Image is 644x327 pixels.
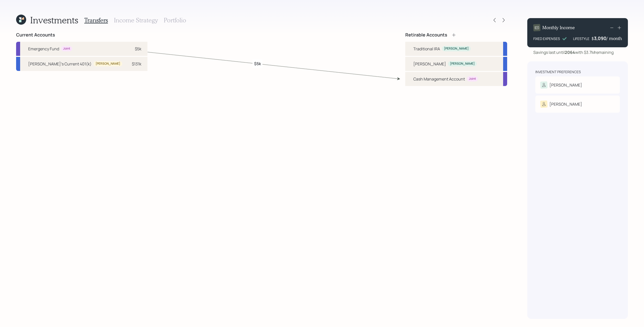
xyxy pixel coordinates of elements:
[469,77,476,81] div: Joint
[254,61,261,66] label: $5k
[135,46,141,52] div: $5k
[413,61,446,67] div: [PERSON_NAME]
[132,61,141,67] div: $131k
[565,50,575,55] b: 2064
[16,32,55,38] h4: Current Accounts
[114,17,158,24] h3: Income Strategy
[533,49,614,55] div: Savings last until with $3.7M remaining
[607,36,622,41] h4: / month
[413,76,465,82] div: Cash Management Account
[63,47,70,51] div: Joint
[164,17,186,24] h3: Portfolio
[405,32,447,38] h4: Retirable Accounts
[591,36,594,41] h4: $
[533,36,560,41] div: FIXED EXPENSES
[549,101,582,107] div: [PERSON_NAME]
[573,36,589,41] div: LIFESTYLE
[28,61,92,67] div: [PERSON_NAME]'s Current 401(k)
[549,82,582,88] div: [PERSON_NAME]
[450,62,475,66] div: [PERSON_NAME]
[535,69,581,74] div: Investment Preferences
[28,46,59,52] div: Emergency Fund
[413,46,440,52] div: Traditional IRA
[96,62,120,66] div: [PERSON_NAME]
[542,25,575,30] h4: Monthly Income
[444,47,469,51] div: [PERSON_NAME]
[84,17,108,24] h3: Transfers
[30,15,78,25] h1: Investments
[594,35,607,41] div: 3,090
